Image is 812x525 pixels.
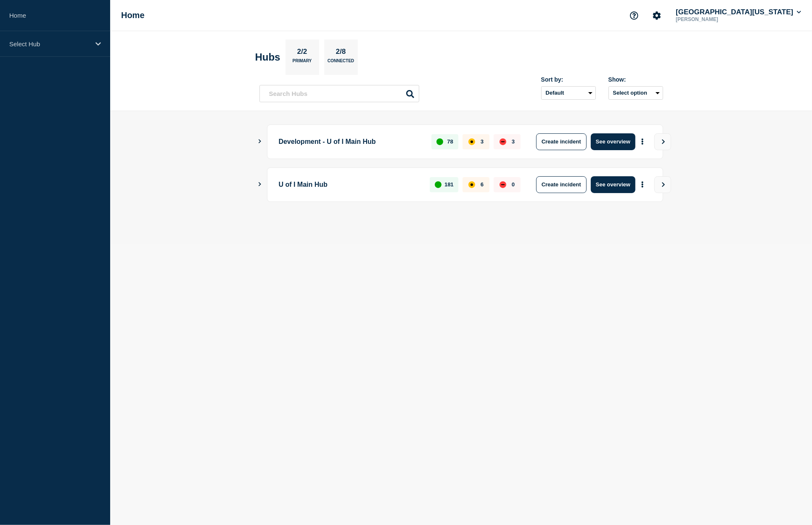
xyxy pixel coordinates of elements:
p: Primary [293,58,312,67]
div: up [435,181,442,188]
h1: Home [121,11,145,20]
p: 78 [447,138,453,145]
div: affected [468,138,475,145]
button: More actions [637,177,648,192]
p: 6 [481,181,484,188]
div: up [436,138,443,145]
button: See overview [591,176,635,193]
p: Select Hub [9,40,90,48]
p: 3 [481,138,484,145]
button: Account settings [648,7,666,24]
p: U of I Main Hub [279,176,421,193]
p: [PERSON_NAME] [674,16,762,22]
div: Sort by: [541,76,596,83]
p: 2/8 [333,48,349,58]
button: Create incident [536,133,587,150]
div: down [500,181,506,188]
button: [GEOGRAPHIC_DATA][US_STATE] [674,8,803,16]
button: Show Connected Hubs [258,138,262,145]
h2: Hubs [255,51,280,63]
p: 0 [512,181,515,188]
button: Select option [608,86,663,100]
p: Development - U of I Main Hub [279,133,422,150]
p: 3 [512,138,515,145]
p: Connected [328,58,354,67]
button: Create incident [536,176,587,193]
div: affected [468,181,475,188]
button: View [654,176,671,193]
button: More actions [637,134,648,149]
button: See overview [591,133,635,150]
select: Sort by [541,86,596,100]
button: Support [625,7,643,24]
div: Show: [608,76,663,83]
div: down [500,138,506,145]
button: Show Connected Hubs [258,181,262,188]
input: Search Hubs [259,85,419,102]
button: View [654,133,671,150]
p: 2/2 [294,48,310,58]
p: 181 [444,181,454,188]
